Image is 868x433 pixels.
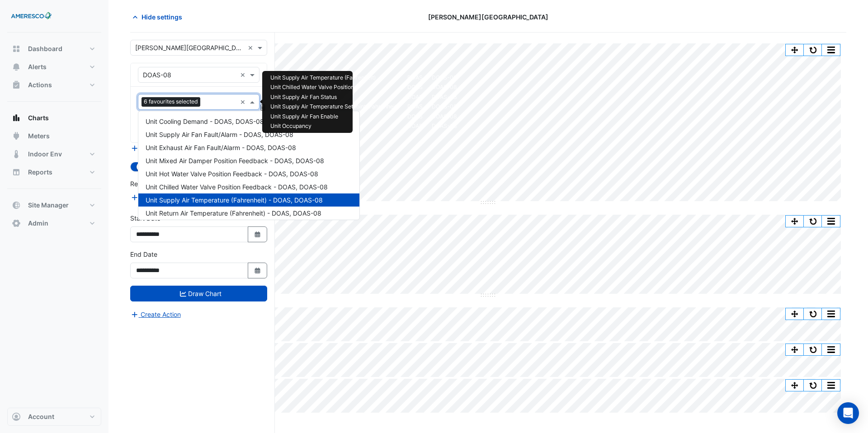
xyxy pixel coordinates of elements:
[28,201,69,210] span: Site Manager
[146,209,321,217] span: Unit Return Air Temperature (Fahrenheit) - DOAS, DOAS-08
[822,308,840,320] button: More Options
[804,216,822,227] button: Reset
[266,73,403,83] td: Unit Supply Air Temperature (Fahrenheit)
[240,97,248,107] span: Clear
[130,213,160,223] label: Start Date
[7,76,101,94] button: Actions
[7,109,101,127] button: Charts
[12,113,21,122] app-icon: Charts
[12,150,21,159] app-icon: Indoor Env
[7,40,101,58] button: Dashboard
[804,344,822,355] button: Reset
[403,83,427,93] td: DOAS
[142,12,182,22] span: Hide settings
[28,219,48,228] span: Admin
[786,308,804,320] button: Pan
[427,83,462,93] td: DOAS-08
[130,143,185,154] button: Add Equipment
[146,118,264,125] span: Unit Cooling Demand - DOAS, DOAS-08
[427,92,462,102] td: DOAS-08
[240,70,248,80] span: Clear
[7,163,101,181] button: Reports
[403,92,427,102] td: DOAS
[28,412,54,421] span: Account
[28,168,52,177] span: Reports
[403,73,427,83] td: DOAS
[254,267,262,274] fa-icon: Select Date
[403,102,427,112] td: DOAS
[804,44,822,56] button: Reset
[427,112,462,122] td: DOAS-08
[248,43,255,52] span: Clear
[266,102,403,112] td: Unit Supply Air Temperature Setpoint (Fahrenheit)
[146,183,328,191] span: Unit Chilled Water Valve Position Feedback - DOAS, DOAS-08
[146,170,318,178] span: Unit Hot Water Valve Position Feedback - DOAS, DOAS-08
[7,408,101,426] button: Account
[786,344,804,355] button: Pan
[822,44,840,56] button: More Options
[7,145,101,163] button: Indoor Env
[403,122,427,132] td: DOAS
[130,286,267,301] button: Draw Chart
[7,214,101,232] button: Admin
[12,132,21,141] app-icon: Meters
[822,216,840,227] button: More Options
[130,179,178,188] label: Reference Lines
[28,62,47,71] span: Alerts
[12,219,21,228] app-icon: Admin
[28,150,62,159] span: Indoor Env
[266,92,403,102] td: Unit Supply Air Fan Status
[428,12,548,22] span: [PERSON_NAME][GEOGRAPHIC_DATA]
[427,102,462,112] td: DOAS-08
[12,80,21,89] app-icon: Actions
[130,192,198,202] button: Add Reference Line
[804,380,822,391] button: Reset
[28,113,49,122] span: Charts
[822,344,840,355] button: More Options
[11,7,52,25] img: Company Logo
[28,132,50,141] span: Meters
[146,157,324,165] span: Unit Mixed Air Damper Position Feedback - DOAS, DOAS-08
[822,380,840,391] button: More Options
[12,201,21,210] app-icon: Site Manager
[427,73,462,83] td: DOAS-08
[786,44,804,56] button: Pan
[142,97,200,106] span: 6 favourites selected
[12,168,21,177] app-icon: Reports
[266,112,403,122] td: Unit Supply Air Fan Enable
[138,111,359,220] div: Options List
[403,112,427,122] td: DOAS
[7,127,101,145] button: Meters
[7,196,101,214] button: Site Manager
[786,380,804,391] button: Pan
[266,83,403,93] td: Unit Chilled Water Valve Position
[837,402,859,424] div: Open Intercom Messenger
[130,9,188,25] button: Hide settings
[146,144,296,151] span: Unit Exhaust Air Fan Fault/Alarm - DOAS, DOAS-08
[427,122,462,132] td: DOAS-08
[28,80,52,89] span: Actions
[146,196,323,204] span: Unit Supply Air Temperature (Fahrenheit) - DOAS, DOAS-08
[804,308,822,320] button: Reset
[12,44,21,53] app-icon: Dashboard
[28,44,62,53] span: Dashboard
[130,249,157,259] label: End Date
[146,131,293,138] span: Unit Supply Air Fan Fault/Alarm - DOAS, DOAS-08
[266,122,403,132] td: Unit Occupancy
[12,62,21,71] app-icon: Alerts
[130,309,181,320] button: Create Action
[254,231,262,238] fa-icon: Select Date
[7,58,101,76] button: Alerts
[786,216,804,227] button: Pan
